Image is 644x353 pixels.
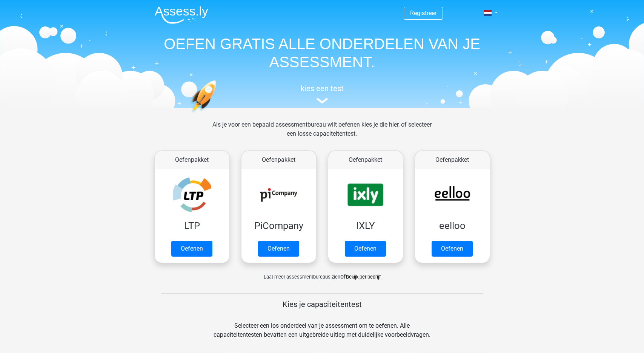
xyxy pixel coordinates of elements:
a: Oefenen [432,241,473,257]
div: of [149,266,496,281]
h5: Kies je capaciteitentest [161,300,483,309]
img: Assessly [155,6,208,24]
a: Oefenen [171,241,212,257]
img: assessment [317,98,328,104]
a: Oefenen [258,241,299,257]
div: Selecteer een los onderdeel van je assessment om te oefenen. Alle capaciteitentesten bevatten een... [206,321,438,348]
div: Als je voor een bepaald assessmentbureau wilt oefenen kies je die hier, of selecteer een losse ca... [206,120,438,147]
h1: OEFEN GRATIS ALLE ONDERDELEN VAN JE ASSESSMENT. [149,35,496,71]
img: oefenen [190,80,246,149]
span: Laat meer assessmentbureaus zien [264,274,340,280]
a: Bekijk per bedrijf [346,274,381,280]
a: Oefenen [345,241,386,257]
h5: kies een test [149,84,496,93]
a: kies een test [149,84,496,104]
a: Registreer [410,9,437,17]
